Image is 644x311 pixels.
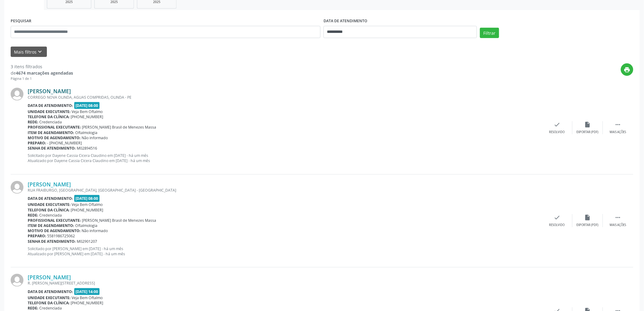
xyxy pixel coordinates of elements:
span: [DATE] 14:00 [74,288,100,295]
b: Motivo de agendamento: [28,228,81,233]
b: Unidade executante: [28,109,71,114]
b: Unidade executante: [28,202,71,207]
div: Página 1 de 1 [11,76,73,81]
div: Mais ações [610,130,626,134]
div: Mais ações [610,223,626,227]
div: Resolvido [549,223,565,227]
span: [PERSON_NAME] Brasil de Menezes Massa [82,218,156,223]
span: Oftalmologia [75,130,98,135]
b: Preparo: [28,140,46,146]
span: Oftalmologia [75,223,98,228]
img: img [11,181,23,194]
b: Rede: [28,119,38,125]
i: print [624,66,631,73]
span: M02894516 [77,146,97,151]
img: img [11,274,23,287]
i:  [615,214,621,221]
div: de [11,70,73,76]
div: CORREGO NOVA OLINDA, AGUAS COMPRIDAS, OLINDA - PE [28,95,542,100]
b: Item de agendamento: [28,223,74,228]
b: Profissional executante: [28,218,81,223]
b: Senha de atendimento: [28,239,76,244]
b: Data de atendimento: [28,289,73,294]
label: PESQUISAR [11,16,31,26]
label: DATA DE ATENDIMENTO [324,16,367,26]
i: insert_drive_file [584,214,591,221]
a: [PERSON_NAME] [28,181,71,188]
span: [PHONE_NUMBER] [71,114,103,119]
span: [PHONE_NUMBER] [71,300,103,306]
span: Veja Bem Oftalmo [72,109,103,114]
span: Credenciada [40,306,62,311]
b: Data de atendimento: [28,103,73,108]
span: M02901207 [77,239,97,244]
i: insert_drive_file [584,121,591,128]
b: Senha de atendimento: [28,146,76,151]
a: [PERSON_NAME] [28,88,71,94]
span: Veja Bem Oftalmo [72,295,103,300]
span: Veja Bem Oftalmo [72,202,103,207]
b: Preparo: [28,233,46,239]
b: Data de atendimento: [28,196,73,201]
i: check [554,121,561,128]
span: [DATE] 08:00 [74,195,100,202]
span: - [PHONE_NUMBER] [47,140,82,146]
i: check [554,214,561,221]
span: Não informado [82,228,108,233]
b: Telefone da clínica: [28,207,70,213]
b: Rede: [28,306,38,311]
b: Motivo de agendamento: [28,135,81,140]
i: keyboard_arrow_down [37,48,44,55]
span: [DATE] 08:00 [74,102,100,109]
div: Exportar (PDF) [577,130,599,134]
span: [PHONE_NUMBER] [71,207,103,213]
div: 3 itens filtrados [11,63,73,70]
b: Telefone da clínica: [28,114,70,119]
p: Solicitado por Dayene Cassia Cicera Claudino em [DATE] - há um mês Atualizado por Dayene Cassia C... [28,153,542,163]
div: R. [PERSON_NAME][STREET_ADDRESS] [28,281,542,286]
div: Exportar (PDF) [577,223,599,227]
b: Item de agendamento: [28,130,74,135]
b: Rede: [28,213,38,218]
a: [PERSON_NAME] [28,274,71,281]
p: Solicitado por [PERSON_NAME] em [DATE] - há um mês Atualizado por [PERSON_NAME] em [DATE] - há um... [28,246,542,256]
b: Unidade executante: [28,295,71,300]
div: RUA FRAIBURGO, [GEOGRAPHIC_DATA], [GEOGRAPHIC_DATA] - [GEOGRAPHIC_DATA] [28,188,542,193]
span: Credenciada [40,119,62,125]
b: Profissional executante: [28,125,81,130]
b: Telefone da clínica: [28,300,70,306]
span: 5581986725062 [47,233,75,239]
span: Credenciada [40,213,62,218]
div: Resolvido [549,130,565,134]
span: Não informado [82,135,108,140]
i:  [615,121,621,128]
button: print [621,63,633,76]
button: Filtrar [480,28,499,38]
button: Mais filtroskeyboard_arrow_down [11,47,47,57]
span: [PERSON_NAME] Brasil de Menezes Massa [82,125,156,130]
img: img [11,88,23,101]
strong: 4674 marcações agendadas [16,70,73,76]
